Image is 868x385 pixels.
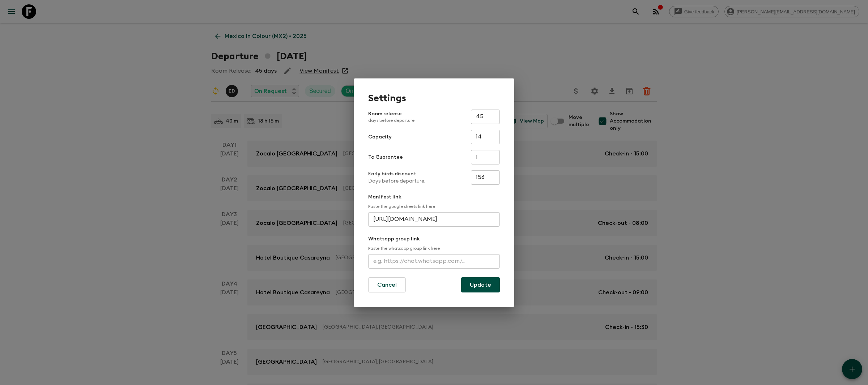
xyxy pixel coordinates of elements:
button: Update [461,277,500,292]
p: days before departure [368,117,414,123]
p: Paste the whatsapp group link here [368,245,500,251]
p: Paste the google sheets link here [368,204,500,209]
p: Room release [368,110,414,123]
p: Capacity [368,133,392,141]
input: e.g. 180 [471,170,500,185]
h1: Settings [368,93,500,104]
button: Cancel [368,277,406,292]
input: e.g. 30 [471,110,500,124]
input: e.g. https://chat.whatsapp.com/... [368,254,500,269]
input: e.g. 4 [471,150,500,164]
p: Days before departure. [368,177,425,185]
p: Early birds discount [368,170,425,177]
input: e.g. https://docs.google.com/spreadsheets/d/1P7Zz9v8J0vXy1Q/edit#gid=0 [368,212,500,227]
p: Manifest link [368,193,500,201]
input: e.g. 14 [471,130,500,144]
p: Whatsapp group link [368,235,500,243]
p: To Guarantee [368,154,403,161]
